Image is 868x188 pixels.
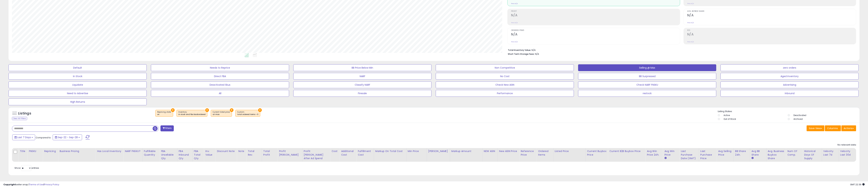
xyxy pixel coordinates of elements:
[578,90,716,97] button: restock
[787,149,801,157] div: Num of Comp.
[511,10,680,12] span: Profit
[216,148,237,162] th: CSV column name: cust_attr_5_Discount Note
[238,149,245,153] div: Note
[647,149,661,157] div: Avg Win Price 24h.
[720,64,859,71] button: zero orders
[17,136,31,139] span: Last 7 Days
[578,64,716,71] button: Selling @ Max
[718,149,732,157] div: Avg Selling Price
[151,73,289,80] button: Direct FBA
[508,48,854,52] li: N/A
[53,134,82,140] button: Sep-22 - Sep-28
[841,125,856,131] button: Actions
[237,111,258,116] span: Custom:
[664,149,678,157] div: Avg Win Price
[752,157,754,160] small: Avg BB Share.
[151,90,289,97] button: All
[511,22,518,24] small: Prev: N/A
[178,111,205,116] span: Inventory :
[609,149,644,153] div: Current B2B Buybox Price
[436,64,574,71] button: Non Competitive
[144,149,158,157] div: Fulfillable Quantity
[408,149,425,153] div: Min Price
[230,108,233,112] button: ×
[9,98,147,105] button: High Returns
[724,118,736,120] label: Out of Stock
[664,157,666,160] small: Avg Win Price.
[125,149,141,153] div: NARF FNSKU?
[248,149,260,157] div: Total Rev.
[538,149,552,157] div: Ordered Items
[720,73,859,80] button: Aged Inventory
[436,90,574,97] button: Performance
[157,113,171,116] div: on
[179,149,191,160] div: FBA inbound Qty
[237,113,258,116] div: total ordered items > 0
[508,49,531,52] b: Total Inventory Value:
[12,134,35,140] button: Last 7 Days
[9,81,147,88] button: Liquidate
[511,30,680,31] span: Ordered Items
[687,41,694,43] small: Prev: N/A
[18,111,31,116] h5: Listings
[160,125,174,131] button: Filters
[9,73,147,80] button: In Stock
[358,149,372,157] div: Fulfillment Cost
[687,30,856,31] span: ROI
[535,52,539,56] span: N/A
[178,113,205,116] div: in stock and fba backordered
[14,166,39,170] span: Show: entries
[36,136,51,139] span: Compared to:
[60,149,94,153] div: Business Pricing
[837,143,856,147] div: No relevant data
[511,3,518,5] small: Prev: N/A
[498,148,519,162] th: CSV column name: cust_attr_1_New ASIN Price
[97,149,122,153] div: Has Local Inventory
[151,64,289,71] button: Needs to Reprice
[293,81,431,88] button: Classify NARF
[20,149,26,153] div: Title
[151,81,289,88] button: Deactivated Skus
[332,149,338,153] div: Cost
[823,149,837,157] div: Velocity Last 7d
[752,149,765,157] div: Avg BB Share
[720,81,859,88] button: Advertising
[735,149,749,157] div: BB Share 24h.
[205,108,209,112] button: ×
[258,108,262,112] button: ×
[793,114,806,117] label: Deactivated
[9,90,147,97] button: Need to Advertise
[29,149,41,153] div: FNSKU
[293,64,431,71] button: BB Price Below Min
[484,149,496,153] div: NEW ASIN
[171,108,175,112] button: ×
[9,64,147,71] button: Default
[436,81,574,88] button: Check New ASIN
[687,3,694,5] small: Prev: N/A
[840,149,855,157] div: Velocity Last 30d
[44,183,59,186] a: Privacy Policy
[263,149,276,157] div: Total Profit
[555,149,584,153] div: Listed Price
[804,149,820,160] div: Historical Days Of Supply
[58,136,78,139] span: Sep-22 - Sep-28
[157,111,171,116] span: Repricing state :
[825,125,841,131] button: Columns
[3,183,16,186] strong: Copyright
[482,148,498,162] th: CSV column name: cust_attr_3_NEW ASIN
[687,22,694,24] small: Prev: N/A
[374,148,406,162] th: The percentage added to the cost of goods (COGS) that forms the calculator for Min & Max prices.
[724,114,730,117] label: Active
[3,183,59,186] div: seller snap | |
[428,149,448,153] div: [PERSON_NAME]
[508,53,534,55] b: Short Term Storage Fees:
[194,149,203,160] div: FBA Total Qty
[96,148,123,162] th: CSV column name: cust_attr_2_Has Local Inventory
[499,149,518,153] div: New ASIN Price
[681,149,697,160] div: Last Purchase Date (GMT)
[375,149,405,153] div: Markup on Total Cost
[451,149,481,153] div: Markup Amount
[511,32,680,37] h2: N/A
[687,32,856,37] h2: N/A
[521,149,535,157] div: Reference Price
